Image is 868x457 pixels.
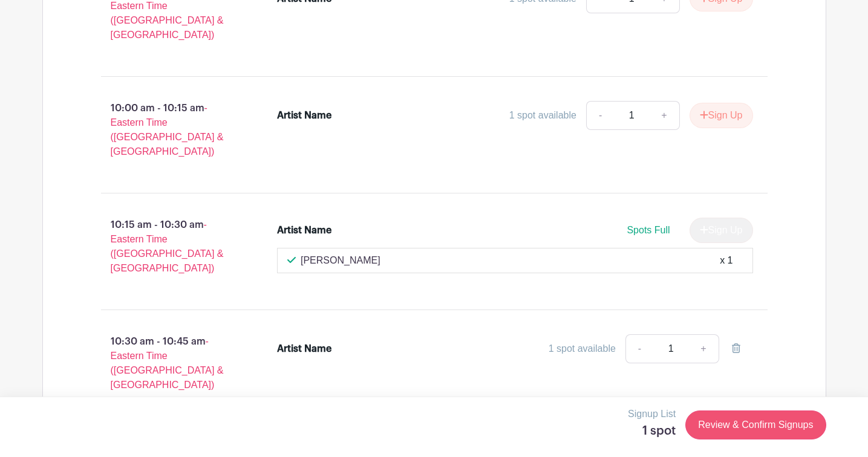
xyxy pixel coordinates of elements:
[111,336,224,390] span: - Eastern Time ([GEOGRAPHIC_DATA] & [GEOGRAPHIC_DATA])
[625,334,653,363] a: -
[111,103,224,157] span: - Eastern Time ([GEOGRAPHIC_DATA] & [GEOGRAPHIC_DATA])
[301,253,380,268] p: [PERSON_NAME]
[82,329,258,397] p: 10:30 am - 10:45 am
[549,342,616,356] div: 1 spot available
[649,101,679,130] a: +
[690,103,753,128] button: Sign Up
[82,213,258,280] p: 10:15 am - 10:30 am
[720,253,733,268] div: x 1
[277,342,331,356] div: Artist Name
[628,424,676,438] h5: 1 spot
[277,223,331,238] div: Artist Name
[628,407,676,421] p: Signup List
[111,219,224,273] span: - Eastern Time ([GEOGRAPHIC_DATA] & [GEOGRAPHIC_DATA])
[277,108,331,123] div: Artist Name
[509,108,576,123] div: 1 spot available
[688,334,719,363] a: +
[586,101,614,130] a: -
[685,410,826,439] a: Review & Confirm Signups
[627,225,670,235] span: Spots Full
[82,96,258,164] p: 10:00 am - 10:15 am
